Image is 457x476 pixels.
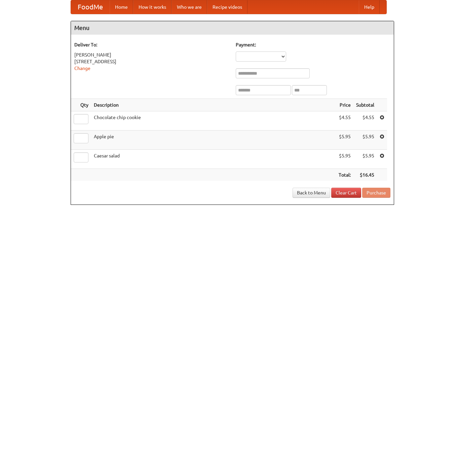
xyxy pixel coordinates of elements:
[336,131,353,150] td: $5.95
[91,99,336,111] th: Description
[353,169,377,181] th: $16.45
[91,111,336,131] td: Chocolate chip cookie
[74,66,90,71] a: Change
[91,131,336,150] td: Apple pie
[353,131,377,150] td: $5.95
[71,99,91,111] th: Qty
[74,58,229,65] div: [STREET_ADDRESS]
[353,150,377,169] td: $5.95
[110,0,133,14] a: Home
[362,188,390,198] button: Purchase
[353,111,377,131] td: $4.55
[336,169,353,181] th: Total:
[331,188,361,198] a: Clear Cart
[336,99,353,111] th: Price
[236,41,390,48] h5: Payment:
[293,188,330,198] a: Back to Menu
[74,51,229,58] div: [PERSON_NAME]
[91,150,336,169] td: Caesar salad
[336,111,353,131] td: $4.55
[74,41,229,48] h5: Deliver To:
[207,0,247,14] a: Recipe videos
[359,0,380,14] a: Help
[71,21,394,35] h4: Menu
[71,0,110,14] a: FoodMe
[336,150,353,169] td: $5.95
[133,0,172,14] a: How it works
[353,99,377,111] th: Subtotal
[172,0,207,14] a: Who we are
